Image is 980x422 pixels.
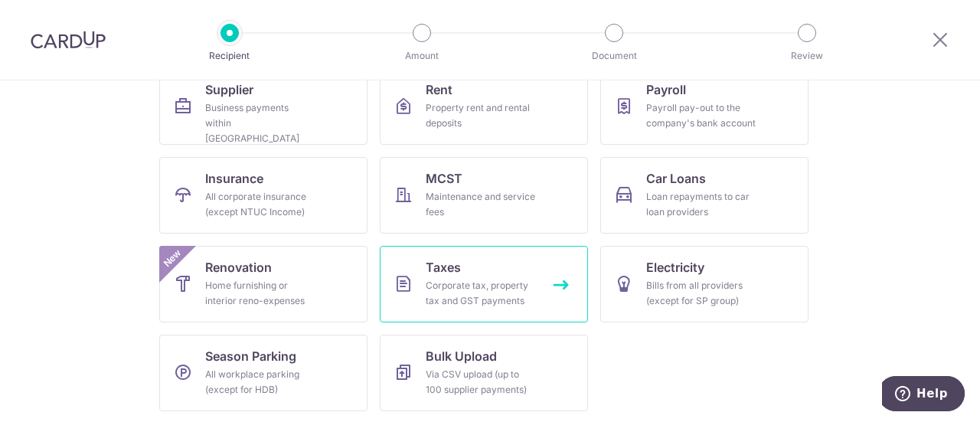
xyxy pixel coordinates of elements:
span: Season Parking [205,347,296,365]
iframe: Opens a widget where you can find more information [882,376,965,414]
a: ElectricityBills from all providers (except for SP group) [600,246,808,322]
a: SupplierBusiness payments within [GEOGRAPHIC_DATA] [159,68,367,145]
div: Loan repayments to car loan providers [646,189,756,220]
a: Car LoansLoan repayments to car loan providers [600,157,808,234]
span: Help [34,11,66,25]
div: Payroll pay-out to the company's bank account [646,100,756,131]
div: Via CSV upload (up to 100 supplier payments) [426,367,536,397]
a: InsuranceAll corporate insurance (except NTUC Income) [159,157,367,234]
a: Bulk UploadVia CSV upload (up to 100 supplier payments) [380,335,588,411]
div: Property rent and rental deposits [426,100,536,131]
span: Car Loans [646,169,706,188]
span: Insurance [205,169,263,188]
div: All corporate insurance (except NTUC Income) [205,189,315,220]
span: Payroll [646,80,686,99]
span: Renovation [205,258,272,276]
span: Electricity [646,258,704,276]
a: Season ParkingAll workplace parking (except for HDB) [159,335,367,411]
span: New [160,246,185,271]
div: Maintenance and service fees [426,189,536,220]
span: Taxes [426,258,461,276]
div: Business payments within [GEOGRAPHIC_DATA] [205,100,315,146]
a: PayrollPayroll pay-out to the company's bank account [600,68,808,145]
span: Supplier [205,80,253,99]
div: All workplace parking (except for HDB) [205,367,315,397]
div: Home furnishing or interior reno-expenses [205,278,315,309]
div: Corporate tax, property tax and GST payments [426,278,536,309]
p: Document [557,48,671,64]
p: Review [750,48,864,64]
span: Bulk Upload [426,347,497,365]
span: MCST [426,169,462,188]
a: MCSTMaintenance and service fees [380,157,588,234]
span: Rent [426,80,452,99]
p: Amount [365,48,479,64]
a: RentProperty rent and rental deposits [380,68,588,145]
p: Recipient [173,48,286,64]
a: RenovationHome furnishing or interior reno-expensesNew [159,246,367,322]
img: CardUp [31,31,106,49]
div: Bills from all providers (except for SP group) [646,278,756,309]
a: TaxesCorporate tax, property tax and GST payments [380,246,588,322]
